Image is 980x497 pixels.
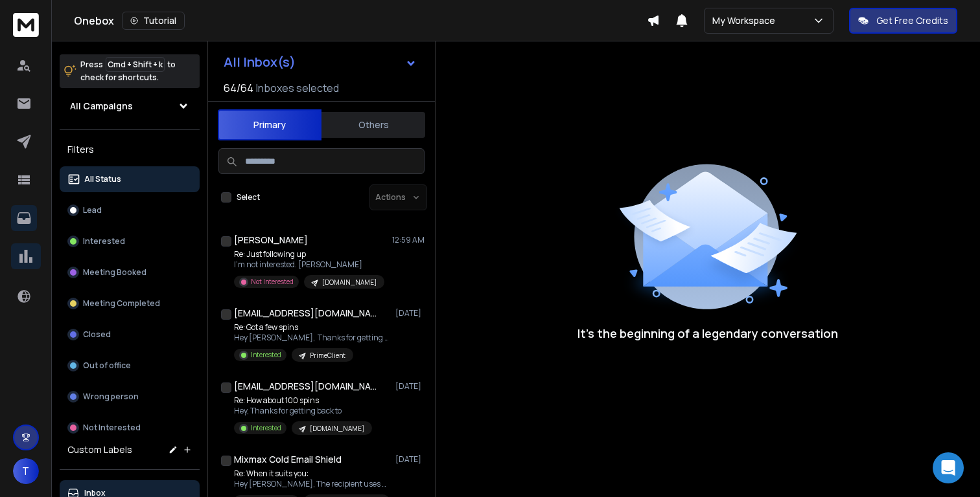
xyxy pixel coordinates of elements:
[60,93,200,119] button: All Campaigns
[60,353,200,379] button: Out of office
[13,458,39,484] button: T
[395,381,425,392] p: [DATE]
[310,424,364,434] p: [DOMAIN_NAME]
[234,260,384,270] p: I'm not interested. [PERSON_NAME]
[234,479,390,489] p: Hey [PERSON_NAME], The recipient uses Mixmax
[60,166,200,192] button: All Status
[83,392,139,402] p: Wrong person
[60,291,200,316] button: Meeting Completed
[224,80,253,96] span: 64 / 64
[234,322,390,333] p: Re: Got a few spins
[234,395,372,406] p: Re: How about 100 spins
[237,192,260,203] label: Select
[251,277,294,287] p: Not Interested
[218,109,321,140] button: Primary
[60,260,200,285] button: Meeting Booked
[83,329,111,340] p: Closed
[251,423,281,433] p: Interested
[256,80,339,96] h3: Inboxes selected
[106,57,165,72] span: Cmd + Shift + k
[876,14,948,27] p: Get Free Credits
[234,469,390,479] p: Re: When it suits you:
[712,14,780,27] p: My Workspace
[321,111,425,139] button: Others
[577,324,838,342] p: It’s the beginning of a legendary conversation
[83,298,160,309] p: Meeting Completed
[60,228,200,254] button: Interested
[234,406,372,416] p: Hey, Thanks for getting back to
[60,197,200,223] button: Lead
[60,140,200,159] h3: Filters
[70,100,133,113] h1: All Campaigns
[234,333,390,343] p: Hey [PERSON_NAME], Thanks for getting back
[395,454,425,465] p: [DATE]
[83,423,141,433] p: Not Interested
[83,236,125,247] p: Interested
[84,174,121,184] p: All Status
[849,8,957,34] button: Get Free Credits
[60,322,200,348] button: Closed
[234,249,384,260] p: Re: Just following up
[322,278,377,287] p: [DOMAIN_NAME]
[395,308,425,318] p: [DATE]
[83,267,146,278] p: Meeting Booked
[80,58,176,84] p: Press to check for shortcuts.
[224,56,296,69] h1: All Inbox(s)
[933,452,964,483] div: Open Intercom Messenger
[234,380,377,393] h1: [EMAIL_ADDRESS][DOMAIN_NAME]
[83,205,102,215] p: Lead
[234,234,308,247] h1: [PERSON_NAME]
[213,49,427,75] button: All Inbox(s)
[251,350,281,360] p: Interested
[234,453,342,466] h1: Mixmax Cold Email Shield
[60,384,200,410] button: Wrong person
[60,415,200,441] button: Not Interested
[74,12,647,30] div: Onebox
[234,307,377,320] h1: [EMAIL_ADDRESS][DOMAIN_NAME]
[67,443,132,456] h3: Custom Labels
[83,360,131,371] p: Out of office
[392,235,425,245] p: 12:59 AM
[310,351,345,360] p: PrimeClient
[122,12,185,30] button: Tutorial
